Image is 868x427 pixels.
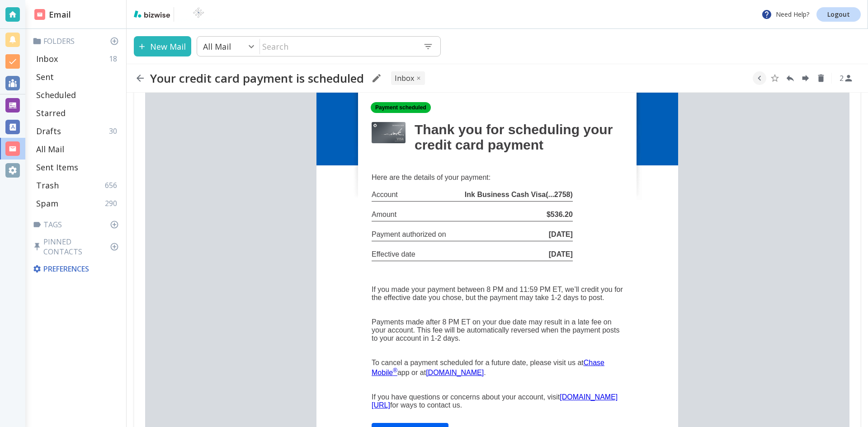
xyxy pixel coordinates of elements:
p: Inbox [36,53,58,64]
a: Logout [816,7,861,22]
button: Forward [799,71,812,85]
div: Inbox18 [33,50,123,68]
div: Spam290 [33,194,123,212]
p: All Mail [203,41,231,52]
p: Pinned Contacts [33,237,123,257]
h2: Your credit card payment is scheduled [150,71,364,85]
p: Folders [33,36,123,46]
p: 290 [105,198,121,208]
div: Preferences [31,260,123,277]
p: Sent Items [36,162,78,173]
button: Delete [814,71,828,85]
div: Starred [33,104,123,122]
div: Scheduled [33,86,123,104]
p: Starred [36,108,66,118]
p: All Mail [36,144,64,155]
p: Need Help? [761,9,809,20]
p: Logout [827,11,850,18]
input: Search [260,37,416,56]
p: Spam [36,198,58,209]
div: All Mail [33,140,123,158]
p: Tags [33,220,123,230]
p: 2 [840,73,844,83]
img: BioTech International [178,7,219,22]
div: Sent Items [33,158,123,176]
button: See Participants [835,67,857,89]
p: 18 [109,54,121,64]
p: Trash [36,180,59,191]
h2: Email [34,9,71,21]
p: 30 [109,126,121,136]
p: INBOX [395,73,414,83]
div: Drafts30 [33,122,123,140]
p: 656 [105,180,121,190]
div: Sent [33,68,123,86]
button: Reply [783,71,797,85]
img: bizwise [134,10,170,18]
p: Preferences [33,264,121,274]
p: Sent [36,71,54,82]
button: New Mail [134,36,191,56]
img: DashboardSidebarEmail.svg [34,9,45,20]
p: Scheduled [36,89,76,100]
p: Drafts [36,126,61,136]
div: Trash656 [33,176,123,194]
